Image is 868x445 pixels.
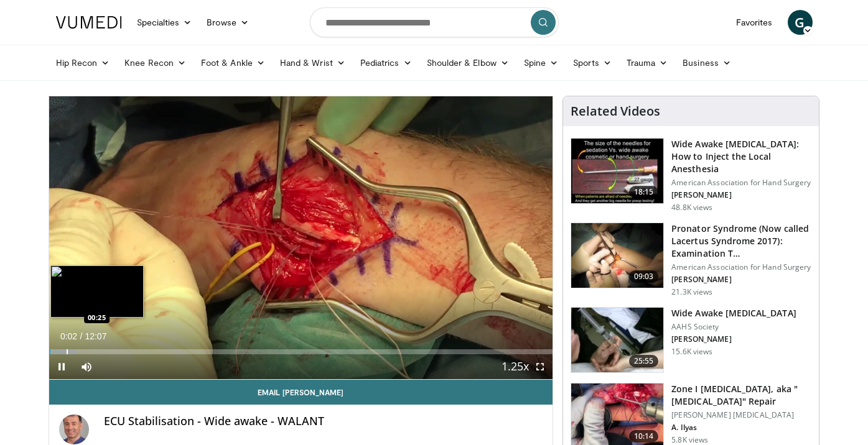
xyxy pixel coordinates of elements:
[571,138,811,213] a: 18:15 Wide Awake [MEDICAL_DATA]: How to Inject the Local Anesthesia American Association for Hand...
[671,203,712,213] p: 48.8K views
[516,50,566,75] a: Spine
[671,410,811,420] p: [PERSON_NAME] [MEDICAL_DATA]
[671,138,811,175] h3: Wide Awake [MEDICAL_DATA]: How to Inject the Local Anesthesia
[80,331,83,341] span: /
[671,383,811,408] h3: Zone I [MEDICAL_DATA], aka "[MEDICAL_DATA]" Repair
[199,10,256,35] a: Browse
[629,430,659,443] span: 10:14
[629,355,659,367] span: 25:55
[629,270,659,283] span: 09:03
[117,50,194,75] a: Knee Recon
[671,347,712,357] p: 15.6K views
[571,223,663,288] img: ecc38c0f-1cd8-4861-b44a-401a34bcfb2f.150x105_q85_crop-smart_upscale.jpg
[49,380,553,405] a: Email [PERSON_NAME]
[49,50,118,75] a: Hip Recon
[49,349,553,354] div: Progress Bar
[571,222,811,297] a: 09:03 Pronator Syndrome (Now called Lacertus Syndrome 2017): Examination T… American Association ...
[74,354,99,379] button: Mute
[129,10,200,35] a: Specialties
[629,186,659,198] span: 18:15
[671,275,811,285] p: [PERSON_NAME]
[671,178,811,188] p: American Association for Hand Surgery
[194,50,273,75] a: Foot & Ankle
[671,222,811,260] h3: Pronator Syndrome (Now called Lacertus Syndrome 2017): Examination T…
[60,331,77,341] span: 0:02
[104,415,543,428] h4: ECU Stabilisation - Wide awake - WALANT
[729,10,780,35] a: Favorites
[419,50,516,75] a: Shoulder & Elbow
[571,139,663,203] img: Q2xRg7exoPLTwO8X4xMDoxOjBrO-I4W8_1.150x105_q85_crop-smart_upscale.jpg
[675,50,739,75] a: Business
[671,262,811,272] p: American Association for Hand Surgery
[788,10,813,35] a: G
[571,307,811,373] a: 25:55 Wide Awake [MEDICAL_DATA] AAHS Society [PERSON_NAME] 15.6K views
[353,50,419,75] a: Pediatrics
[671,435,708,445] p: 5.8K views
[571,308,663,372] img: wide_awake_carpal_tunnel_100008556_2.jpg.150x105_q85_crop-smart_upscale.jpg
[671,322,796,332] p: AAHS Society
[528,354,553,379] button: Fullscreen
[671,307,796,319] h3: Wide Awake [MEDICAL_DATA]
[671,334,796,344] p: [PERSON_NAME]
[566,50,619,75] a: Sports
[671,287,712,297] p: 21.3K views
[503,354,528,379] button: Playback Rate
[619,50,676,75] a: Trauma
[59,415,89,444] img: Avatar
[49,96,553,380] video-js: Video Player
[571,104,660,119] h4: Related Videos
[85,331,106,341] span: 12:07
[273,50,353,75] a: Hand & Wrist
[671,190,811,200] p: [PERSON_NAME]
[49,354,74,379] button: Pause
[671,423,811,433] p: A. Ilyas
[56,16,122,29] img: VuMedi Logo
[310,7,559,37] input: Search topics, interventions
[50,265,144,318] img: image.jpeg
